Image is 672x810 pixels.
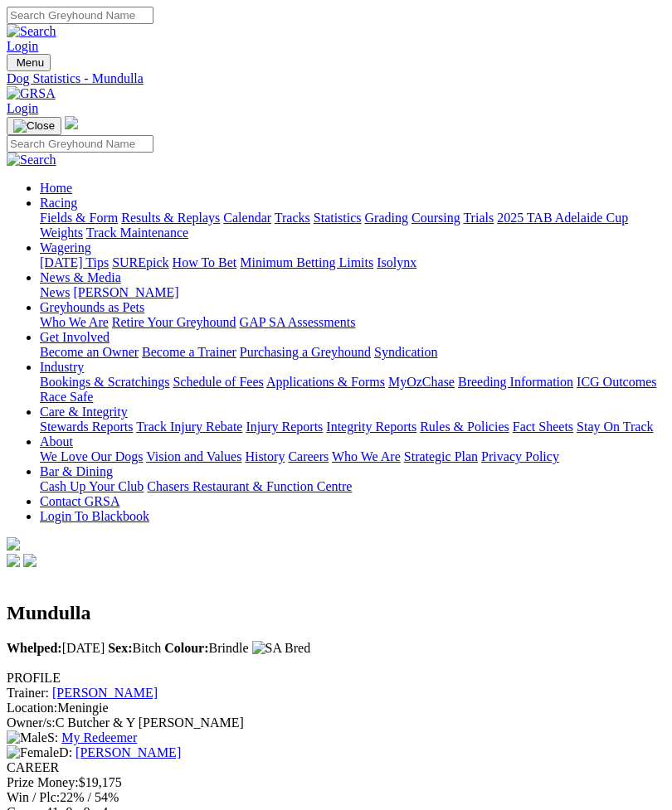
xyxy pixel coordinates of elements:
[7,701,57,715] span: Location:
[40,494,119,508] a: Contact GRSA
[40,479,144,493] a: Cash Up Your Club
[40,509,149,523] a: Login To Blackbook
[40,420,133,434] a: Stewards Reports
[65,116,78,129] img: logo-grsa-white.png
[7,641,105,655] span: [DATE]
[374,345,437,359] a: Syndication
[40,255,665,270] div: Wagering
[7,117,61,135] button: Toggle navigation
[7,86,56,101] img: GRSA
[7,153,56,167] img: Search
[404,449,478,463] a: Strategic Plan
[240,315,356,329] a: GAP SA Assessments
[7,671,665,686] div: PROFILE
[40,255,109,269] a: [DATE] Tips
[40,390,93,404] a: Race Safe
[7,71,665,86] a: Dog Statistics - Mundulla
[173,255,237,269] a: How To Bet
[40,375,169,389] a: Bookings & Scratchings
[288,449,329,463] a: Careers
[365,211,408,225] a: Grading
[40,240,91,255] a: Wagering
[112,315,236,329] a: Retire Your Greyhound
[7,135,153,153] input: Search
[40,375,665,405] div: Industry
[40,211,118,225] a: Fields & Form
[61,730,137,745] a: My Redeemer
[332,449,401,463] a: Who We Are
[40,345,139,359] a: Become an Owner
[40,300,144,314] a: Greyhounds as Pets
[7,101,38,115] a: Login
[7,730,47,745] img: Male
[40,196,77,210] a: Racing
[40,315,665,330] div: Greyhounds as Pets
[13,119,55,133] img: Close
[246,420,323,434] a: Injury Reports
[7,24,56,39] img: Search
[275,211,310,225] a: Tracks
[136,420,242,434] a: Track Injury Rebate
[223,211,271,225] a: Calendar
[377,255,416,269] a: Isolynx
[146,449,241,463] a: Vision and Values
[142,345,236,359] a: Become a Trainer
[40,434,73,449] a: About
[577,420,653,434] a: Stay On Track
[7,686,49,700] span: Trainer:
[40,315,109,329] a: Who We Are
[40,285,665,300] div: News & Media
[147,479,352,493] a: Chasers Restaurant & Function Centre
[7,760,665,775] div: CAREER
[7,745,59,760] img: Female
[513,420,573,434] a: Fact Sheets
[245,449,285,463] a: History
[108,641,161,655] span: Bitch
[40,345,665,360] div: Get Involved
[40,226,83,240] a: Weights
[112,255,168,269] a: SUREpick
[40,270,121,284] a: News & Media
[7,790,60,804] span: Win / Plc:
[40,405,128,419] a: Care & Integrity
[86,226,188,240] a: Track Maintenance
[40,360,84,374] a: Industry
[7,602,665,624] h2: Mundulla
[7,39,38,53] a: Login
[40,211,665,240] div: Racing
[164,641,208,655] b: Colour:
[577,375,656,389] a: ICG Outcomes
[7,715,665,730] div: C Butcher & Y [PERSON_NAME]
[40,464,113,478] a: Bar & Dining
[73,285,178,299] a: [PERSON_NAME]
[481,449,559,463] a: Privacy Policy
[240,345,371,359] a: Purchasing a Greyhound
[420,420,509,434] a: Rules & Policies
[411,211,460,225] a: Coursing
[7,554,20,567] img: facebook.svg
[40,479,665,494] div: Bar & Dining
[40,420,665,434] div: Care & Integrity
[7,775,665,790] div: $19,175
[7,701,665,715] div: Meningie
[497,211,628,225] a: 2025 TAB Adelaide Cup
[40,449,143,463] a: We Love Our Dogs
[388,375,455,389] a: MyOzChase
[121,211,220,225] a: Results & Replays
[7,790,665,805] div: 22% / 54%
[40,285,70,299] a: News
[75,745,181,759] a: [PERSON_NAME]
[108,641,132,655] b: Sex:
[314,211,362,225] a: Statistics
[52,686,158,700] a: [PERSON_NAME]
[7,7,153,24] input: Search
[326,420,416,434] a: Integrity Reports
[240,255,373,269] a: Minimum Betting Limits
[266,375,385,389] a: Applications & Forms
[7,641,62,655] b: Whelped:
[40,181,72,195] a: Home
[40,330,110,344] a: Get Involved
[463,211,494,225] a: Trials
[252,641,311,656] img: SA Bred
